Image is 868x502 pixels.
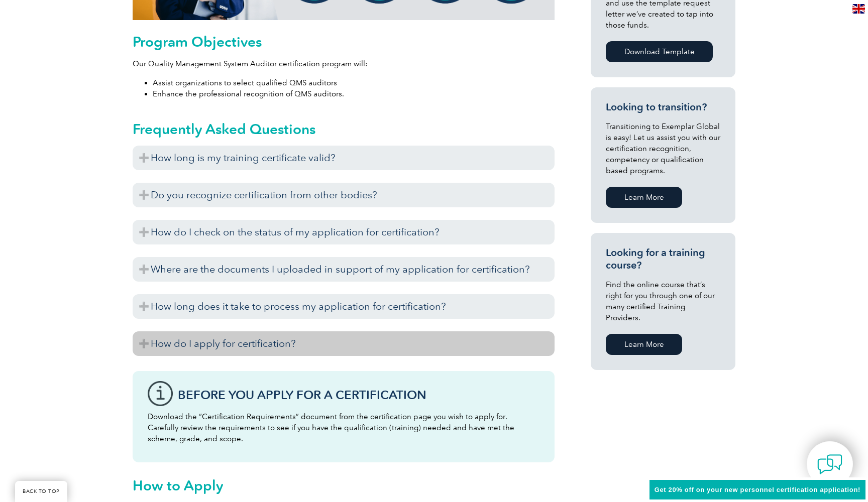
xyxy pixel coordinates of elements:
p: Our Quality Management System Auditor certification program will: [133,58,555,69]
p: Find the online course that’s right for you through one of our many certified Training Providers. [606,279,720,323]
h3: How long is my training certificate valid? [133,146,555,170]
h2: Frequently Asked Questions [133,121,555,137]
a: BACK TO TOP [15,481,67,502]
p: Download the “Certification Requirements” document from the certification page you wish to apply ... [148,411,539,444]
h2: Program Objectives [133,34,555,50]
h3: How do I check on the status of my application for certification? [133,220,555,244]
li: Assist organizations to select qualified QMS auditors [153,77,555,88]
img: contact-chat.png [817,452,842,477]
h3: Before You Apply For a Certification [178,389,539,401]
span: Get 20% off on your new personnel certification application! [655,486,860,493]
li: Enhance the professional recognition of QMS auditors. [153,88,555,99]
h3: Looking to transition? [606,101,720,113]
a: Learn More [606,334,682,355]
h3: Where are the documents I uploaded in support of my application for certification? [133,257,555,282]
a: Download Template [606,41,713,62]
h2: How to Apply [133,477,555,493]
a: Learn More [606,187,682,208]
h3: How do I apply for certification? [133,331,555,356]
h3: How long does it take to process my application for certification? [133,294,555,319]
h3: Looking for a training course? [606,246,720,272]
h3: Do you recognize certification from other bodies? [133,183,555,207]
img: en [852,4,865,14]
p: Transitioning to Exemplar Global is easy! Let us assist you with our certification recognition, c... [606,121,720,176]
